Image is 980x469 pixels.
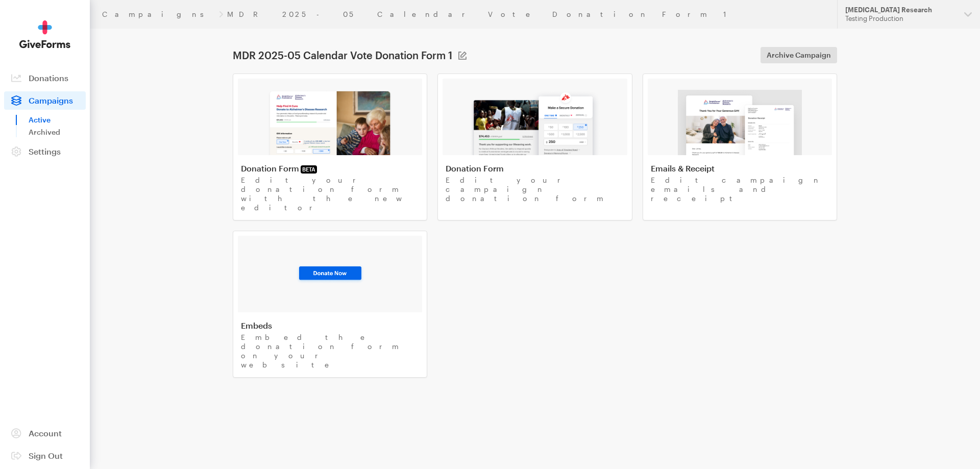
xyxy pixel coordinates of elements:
a: Donation Form Edit your campaign donation form [437,73,632,220]
a: Archived [29,126,86,138]
a: Donations [4,69,86,87]
a: Embeds Embed the donation form on your website [233,231,427,378]
span: Campaigns [29,95,73,105]
a: Archive Campaign [761,47,837,63]
h1: MDR 2025-05 Calendar Vote Donation Form 1 [233,49,452,61]
span: Account [29,428,62,438]
a: Account [4,424,86,442]
span: Settings [29,146,61,156]
img: image-3-93ee28eb8bf338fe015091468080e1db9f51356d23dce784fdc61914b1599f14.png [296,264,365,284]
a: Settings [4,142,86,161]
a: Campaigns [4,91,86,110]
p: Edit your donation form with the new editor [241,176,419,212]
a: MDR 2025-05 Calendar Vote Donation Form 1 [227,10,729,18]
span: Archive Campaign [767,49,831,61]
a: Emails & Receipt Edit campaign emails and receipt [643,73,837,220]
img: image-3-0695904bd8fc2540e7c0ed4f0f3f42b2ae7fdd5008376bfc2271839042c80776.png [678,90,801,155]
p: Edit your campaign donation form [446,176,624,203]
div: [MEDICAL_DATA] Research [845,6,956,14]
img: image-1-83ed7ead45621bf174d8040c5c72c9f8980a381436cbc16a82a0f79bcd7e5139.png [267,90,393,155]
a: Campaigns [102,10,215,18]
h4: Emails & Receipt [651,163,829,174]
a: Active [29,114,86,126]
div: Testing Production [845,14,956,23]
h4: Donation Form [446,163,624,174]
span: BETA [301,165,317,174]
a: Donation FormBETA Edit your donation form with the new editor [233,73,427,220]
h4: Donation Form [241,163,419,174]
p: Edit campaign emails and receipt [651,176,829,203]
span: Donations [29,73,68,83]
p: Embed the donation form on your website [241,333,419,369]
h4: Embeds [241,320,419,331]
img: GiveForms [19,20,70,48]
img: image-2-e181a1b57a52e92067c15dabc571ad95275de6101288912623f50734140ed40c.png [470,90,600,155]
